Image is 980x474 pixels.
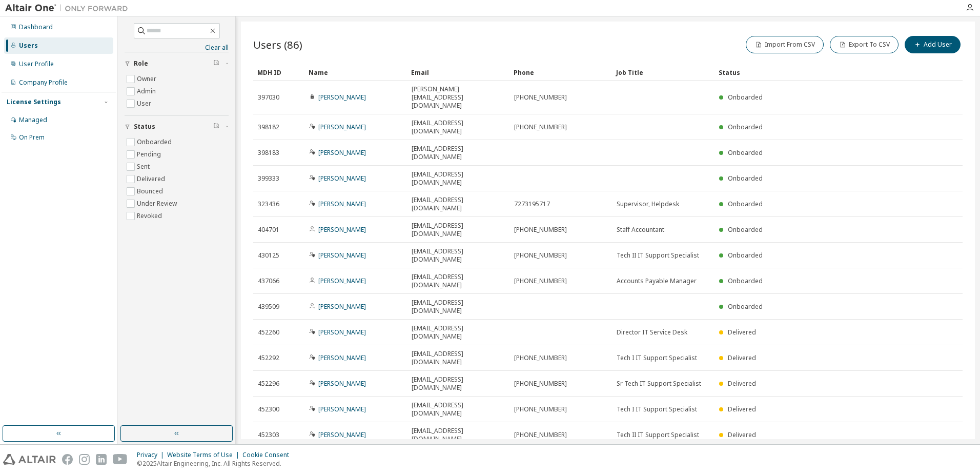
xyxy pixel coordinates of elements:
[728,328,756,337] span: Delivered
[412,273,505,289] span: [EMAIL_ADDRESS][DOMAIN_NAME]
[514,380,567,388] span: [PHONE_NUMBER]
[514,200,550,208] span: 7273195717
[728,302,763,311] span: Onboarded
[514,277,567,285] span: [PHONE_NUMBER]
[412,427,505,443] span: [EMAIL_ADDRESS][DOMAIN_NAME]
[258,226,279,234] span: 404701
[617,277,697,285] span: Accounts Payable Manager
[514,405,567,413] span: [PHONE_NUMBER]
[616,64,710,81] div: Job Title
[728,379,756,388] span: Delivered
[137,197,179,210] label: Under Review
[167,451,242,459] div: Website Terms of Use
[318,276,366,285] a: [PERSON_NAME]
[318,123,366,131] a: [PERSON_NAME]
[253,37,302,52] span: Users (86)
[258,405,279,413] span: 452300
[412,119,505,135] span: [EMAIL_ADDRESS][DOMAIN_NAME]
[728,123,763,131] span: Onboarded
[514,354,567,362] span: [PHONE_NUMBER]
[728,148,763,157] span: Onboarded
[728,225,763,234] span: Onboarded
[137,85,158,97] label: Admin
[318,174,366,183] a: [PERSON_NAME]
[19,133,45,142] div: On Prem
[258,431,279,439] span: 452303
[318,430,366,439] a: [PERSON_NAME]
[412,196,505,212] span: [EMAIL_ADDRESS][DOMAIN_NAME]
[412,222,505,238] span: [EMAIL_ADDRESS][DOMAIN_NAME]
[258,303,279,311] span: 439509
[137,148,163,161] label: Pending
[905,36,961,53] button: Add User
[258,200,279,208] span: 323436
[617,328,687,337] span: Director IT Service Desk
[728,276,763,285] span: Onboarded
[258,149,279,157] span: 398183
[412,85,505,110] span: [PERSON_NAME][EMAIL_ADDRESS][DOMAIN_NAME]
[412,145,505,161] span: [EMAIL_ADDRESS][DOMAIN_NAME]
[137,73,158,85] label: Owner
[62,454,73,465] img: facebook.svg
[137,136,174,148] label: Onboarded
[96,454,107,465] img: linkedin.svg
[412,350,505,366] span: [EMAIL_ADDRESS][DOMAIN_NAME]
[19,116,47,124] div: Managed
[728,405,756,413] span: Delivered
[318,225,366,234] a: [PERSON_NAME]
[411,64,505,81] div: Email
[125,115,229,138] button: Status
[258,93,279,102] span: 397030
[412,247,505,264] span: [EMAIL_ADDRESS][DOMAIN_NAME]
[242,451,295,459] div: Cookie Consent
[134,60,148,68] span: Role
[79,454,90,465] img: instagram.svg
[137,451,167,459] div: Privacy
[728,430,756,439] span: Delivered
[137,173,167,185] label: Delivered
[258,328,279,337] span: 452260
[125,44,229,52] a: Clear all
[746,36,824,53] button: Import From CSV
[137,459,295,468] p: © 2025 Altair Engineering, Inc. All Rights Reserved.
[137,185,165,197] label: Bounced
[258,354,279,362] span: 452292
[318,405,366,413] a: [PERSON_NAME]
[137,210,164,222] label: Revoked
[412,401,505,418] span: [EMAIL_ADDRESS][DOMAIN_NAME]
[134,123,155,131] span: Status
[830,36,899,53] button: Export To CSV
[514,226,567,234] span: [PHONE_NUMBER]
[258,174,279,183] span: 399333
[728,251,763,260] span: Onboarded
[318,200,366,208] a: [PERSON_NAME]
[617,354,697,362] span: Tech I IT Support Specialist
[318,93,366,102] a: [PERSON_NAME]
[19,60,54,68] div: User Profile
[514,431,567,439] span: [PHONE_NUMBER]
[19,23,53,31] div: Dashboard
[318,302,366,311] a: [PERSON_NAME]
[258,380,279,388] span: 452296
[514,64,608,81] div: Phone
[412,170,505,187] span: [EMAIL_ADDRESS][DOMAIN_NAME]
[318,328,366,337] a: [PERSON_NAME]
[19,42,38,50] div: Users
[617,431,699,439] span: Tech II IT Support Specialist
[309,64,403,81] div: Name
[617,200,679,208] span: Supervisor, Helpdesk
[3,454,56,465] img: altair_logo.svg
[213,123,219,131] span: Clear filter
[318,251,366,260] a: [PERSON_NAME]
[514,251,567,260] span: [PHONE_NUMBER]
[258,123,279,131] span: 398182
[258,251,279,260] span: 430125
[728,353,756,362] span: Delivered
[617,251,699,260] span: Tech II IT Support Specialist
[412,299,505,315] span: [EMAIL_ADDRESS][DOMAIN_NAME]
[257,64,300,81] div: MDH ID
[728,174,763,183] span: Onboarded
[617,405,697,413] span: Tech I IT Support Specialist
[318,148,366,157] a: [PERSON_NAME]
[19,78,68,87] div: Company Profile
